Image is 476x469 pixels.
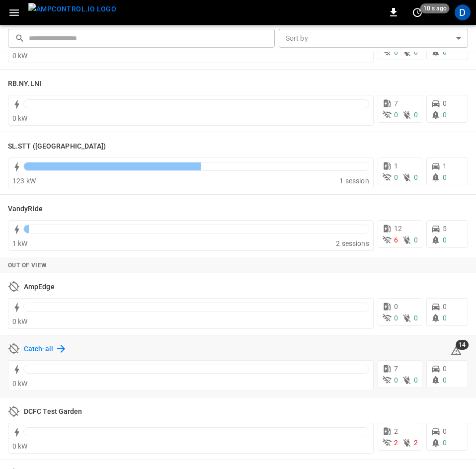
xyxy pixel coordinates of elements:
span: 0 [414,236,418,244]
span: 0 [394,111,398,119]
span: 5 [443,225,447,233]
span: 0 [394,376,398,384]
span: 0 [443,236,447,244]
strong: Out of View [8,262,47,269]
span: 0 kW [12,317,28,325]
h6: RB.NY.LNI [8,78,41,89]
h6: DCFC Test Garden [24,406,82,417]
span: 0 [414,314,418,322]
h6: SL.STT (Statesville) [8,141,106,152]
span: 7 [394,365,398,373]
span: 0 [414,173,418,181]
h6: VandyRide [8,204,43,215]
span: 1 session [339,177,369,185]
span: 0 [443,173,447,181]
span: 2 [394,427,398,435]
span: 1 kW [12,239,28,247]
span: 0 [443,111,447,119]
span: 14 [456,340,469,350]
span: 1 [394,162,398,170]
span: 0 [443,427,447,435]
span: 0 [443,99,447,107]
span: 0 [394,173,398,181]
span: 0 kW [12,442,28,450]
span: 0 [443,365,447,373]
span: 0 [414,48,418,56]
button: set refresh interval [409,4,425,20]
h6: AmpEdge [24,282,55,293]
span: 2 sessions [336,239,369,247]
span: 0 [394,314,398,322]
span: 2 [394,439,398,447]
span: 0 kW [12,114,28,122]
span: 0 [414,376,418,384]
div: profile-icon [455,4,471,20]
h6: Catch-all [24,344,53,355]
span: 1 [443,162,447,170]
span: 0 [443,48,447,56]
span: 10 s ago [420,3,450,13]
span: 0 [443,314,447,322]
span: 0 kW [12,380,28,388]
span: 0 [443,303,447,311]
span: 0 [394,303,398,311]
span: 12 [394,225,402,233]
span: 0 kW [12,52,28,60]
span: 2 [414,439,418,447]
span: 0 [394,48,398,56]
span: 0 [443,439,447,447]
img: ampcontrol.io logo [28,3,116,15]
span: 0 [414,111,418,119]
span: 0 [443,376,447,384]
span: 7 [394,99,398,107]
span: 123 kW [12,177,36,185]
span: 6 [394,236,398,244]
